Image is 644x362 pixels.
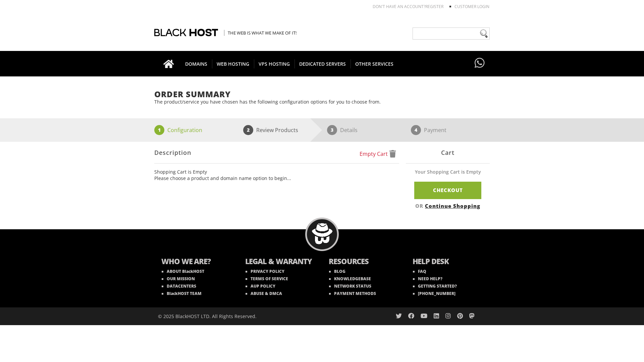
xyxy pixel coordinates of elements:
a: BLOG [329,268,345,274]
a: DOMAINS [180,51,212,76]
p: Configuration [167,125,202,135]
a: BlackHOST TEAM [162,291,202,296]
a: FAQ [413,268,426,274]
span: VPS HOSTING [254,59,295,68]
span: DEDICATED SERVERS [294,59,351,68]
span: 1 [154,125,164,135]
div: © 2025 BlackHOST LTD. All Rights Reserved. [158,307,319,325]
li: Don't have an account? [363,4,443,9]
a: ABUSE & DMCA [246,291,282,296]
b: RESOURCES [329,256,399,268]
span: OTHER SERVICES [351,59,398,68]
span: WEB HOSTING [212,59,254,68]
a: DATACENTERS [162,283,196,289]
p: Payment [424,125,446,135]
a: Go to homepage [157,51,181,76]
ul: Shopping Cart is Empty Please choose a product and domain name option to begin... [154,169,399,181]
a: Have questions? [473,51,486,76]
a: NETWORK STATUS [329,283,371,289]
a: PRIVACY POLICY [246,268,284,274]
a: DEDICATED SERVERS [294,51,351,76]
span: 4 [411,125,421,135]
h1: Order Summary [154,90,490,99]
a: ABOUT BlackHOST [162,268,204,274]
span: 2 [243,125,253,135]
a: NEED HELP? [413,276,442,282]
span: DOMAINS [180,59,212,68]
a: PAYMENT METHODS [329,291,376,296]
a: VPS HOSTING [254,51,295,76]
a: AUP POLICY [246,283,275,289]
div: Cart [406,142,490,164]
a: OTHER SERVICES [351,51,398,76]
a: Customer Login [454,4,489,9]
a: Checkout [414,182,481,199]
span: The Web is what we make of it! [224,30,297,36]
div: OR [406,202,490,209]
a: Empty Cart [360,150,396,158]
a: REGISTER [425,4,443,9]
span: 3 [327,125,337,135]
a: Continue Shopping [425,202,480,209]
a: [PHONE_NUMBER] [413,291,455,296]
p: Review Products [256,125,298,135]
a: WEB HOSTING [212,51,254,76]
input: Need help? [413,27,490,40]
img: BlackHOST mascont, Blacky. [312,223,333,244]
a: OUR MISSION [162,276,195,282]
a: KNOWLEDGEBASE [329,276,371,282]
div: Your Shopping Cart is Empty [406,169,490,182]
a: TERMS OF SERVICE [246,276,288,282]
p: The product/service you have chosen has the following configuration options for you to choose from. [154,99,490,105]
p: Details [340,125,358,135]
b: WHO WE ARE? [161,256,232,268]
a: GETTING STARTED? [413,283,457,289]
div: Description [154,142,399,164]
b: HELP DESK [413,256,483,268]
b: LEGAL & WARANTY [245,256,316,268]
